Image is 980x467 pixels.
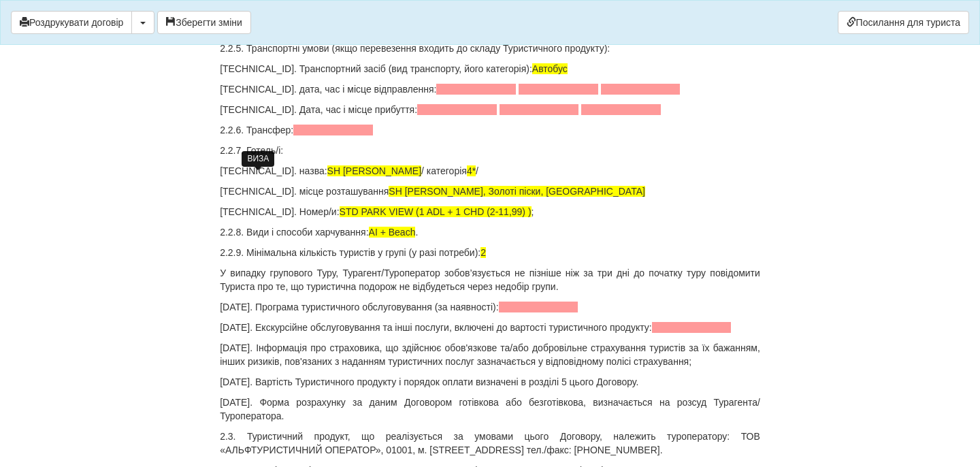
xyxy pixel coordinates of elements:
[220,246,760,259] p: 2.2.9. Мінімальна кількість туристів у групі (у разі потреби):
[157,11,251,34] button: Зберегти зміни
[242,151,274,167] div: ВИЗА
[327,165,421,176] span: SH [PERSON_NAME]
[340,206,532,217] span: STD PARK VIEW (1 ADL + 1 CHD (2-11,99) )
[220,266,760,293] p: У випадку групового Туру, Турагент/Туроператор зобов’язується не пізніше ніж за три дні до початк...
[369,227,416,238] span: AI + Beach
[220,184,760,198] p: [TECHNICAL_ID]. місце розташування
[220,396,760,423] p: [DATE]. Форма розрахунку за даним Договором готівкова або безготівкова, визначається на розсуд Ту...
[220,144,760,157] p: 2.2.7. Готель/і:
[220,205,760,219] p: [TECHNICAL_ID]. Номер/и: ;
[220,82,760,96] p: [TECHNICAL_ID]. дата, час і місце відправлення:
[220,225,760,239] p: 2.2.8. Види і способи харчування: .
[220,341,760,368] p: [DATE]. Інформація про страховика, що здійснює обов'язкове та/або добровільне страхування туристі...
[220,300,760,314] p: [DATE]. Програма туристичного обслуговування (за наявності):
[220,123,760,137] p: 2.2.6. Трансфер:
[838,11,969,34] a: Посилання для туриста
[11,11,132,34] button: Роздрукувати договір
[220,375,760,389] p: [DATE]. Вартість Туристичного продукту і порядок оплати визначені в розділі 5 цього Договору.
[220,164,760,178] p: [TECHNICAL_ID]. назва: / категорія /
[220,321,760,334] p: [DATE]. Екскурсійне обслуговування та інші послуги, включені до вартості туристичного продукту:
[220,62,760,76] p: [TECHNICAL_ID]. Транспортний засіб (вид транспорту, його категорія):
[220,42,760,55] p: 2.2.5. Транспортні умови (якщо перевезення входить до складу Туристичного продукту):
[480,247,486,258] span: 2
[220,103,760,116] p: [TECHNICAL_ID]. Дата, час і місце прибуття:
[389,186,645,197] span: SH [PERSON_NAME], Золоті піски, [GEOGRAPHIC_DATA]
[220,430,760,457] p: 2.3. Туристичний продукт, що реалізується за умовами цього Договору, належить туроператору: ТОВ «...
[532,63,568,74] span: Автобус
